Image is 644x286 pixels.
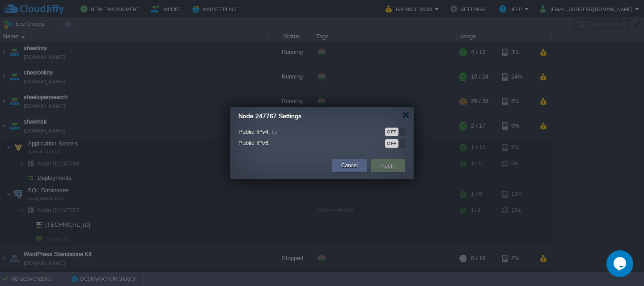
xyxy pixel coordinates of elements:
[238,138,365,148] label: Public IPv6:
[238,112,301,120] span: Node 247767 Settings
[606,250,635,277] iframe: chat widget
[238,127,365,137] label: Public IPv4:
[378,160,398,171] button: Apply
[341,161,358,170] button: Cancel
[385,128,398,136] div: OFF
[385,139,398,148] div: OFF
